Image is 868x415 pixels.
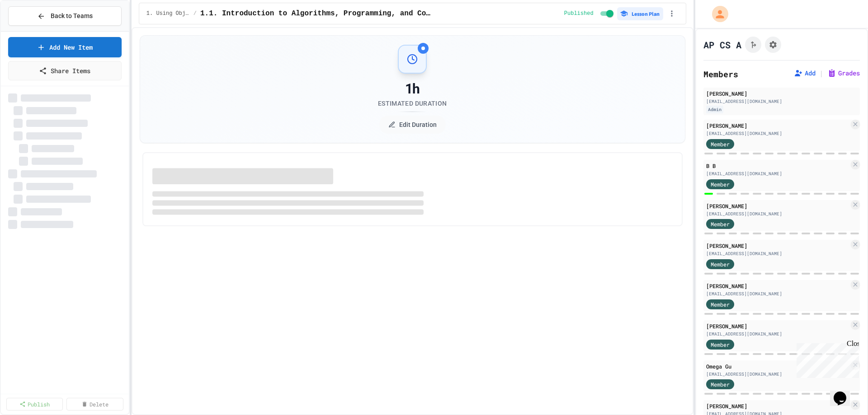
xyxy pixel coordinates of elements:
div: [PERSON_NAME] [706,322,849,330]
div: B B [706,162,849,170]
div: [PERSON_NAME] [706,242,849,250]
span: 1. Using Objects and Methods [146,10,190,17]
div: [EMAIL_ADDRESS][DOMAIN_NAME] [706,98,857,105]
button: Add [794,69,816,78]
iframe: chat widget [793,340,859,378]
span: Member [711,300,730,308]
a: Delete [66,398,123,410]
div: Admin [706,106,723,113]
div: [PERSON_NAME] [706,402,849,410]
div: My Account [703,4,731,24]
div: [EMAIL_ADDRESS][DOMAIN_NAME] [706,210,849,217]
div: [EMAIL_ADDRESS][DOMAIN_NAME] [706,290,849,297]
div: [PERSON_NAME] [706,282,849,290]
div: [EMAIL_ADDRESS][DOMAIN_NAME] [706,371,849,378]
div: [EMAIL_ADDRESS][DOMAIN_NAME] [706,331,849,337]
div: [EMAIL_ADDRESS][DOMAIN_NAME] [706,130,849,137]
div: Omega Gu [706,362,849,370]
button: Click to see fork details [745,37,761,53]
span: Published [564,10,594,17]
span: 1.1. Introduction to Algorithms, Programming, and Compilers [200,8,432,19]
span: Member [711,180,730,188]
div: Content is published and visible to students [564,8,615,19]
div: [EMAIL_ADDRESS][DOMAIN_NAME] [706,250,849,257]
h1: AP CS A [703,38,741,51]
button: Edit Duration [379,116,446,134]
div: 1h [378,81,447,97]
span: Back to Teams [51,11,93,21]
span: | [819,68,824,79]
div: [EMAIL_ADDRESS][DOMAIN_NAME] [706,170,849,177]
a: Add New Item [8,37,122,57]
span: Member [711,340,730,349]
a: Share Items [8,61,122,80]
h2: Members [703,68,738,80]
span: Member [711,380,730,388]
span: / [193,10,197,17]
div: [PERSON_NAME] [706,202,849,210]
div: Chat with us now!Close [4,4,62,57]
button: Back to Teams [8,6,122,26]
span: Member [711,220,730,228]
button: Lesson Plan [617,7,663,20]
span: Member [711,140,730,148]
a: Publish [6,398,63,410]
div: [PERSON_NAME] [706,89,857,98]
span: Member [711,260,730,268]
div: Estimated Duration [378,99,447,108]
iframe: chat widget [830,379,859,406]
button: Assignment Settings [765,37,781,53]
button: Grades [827,69,860,78]
div: [PERSON_NAME] [706,121,849,130]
